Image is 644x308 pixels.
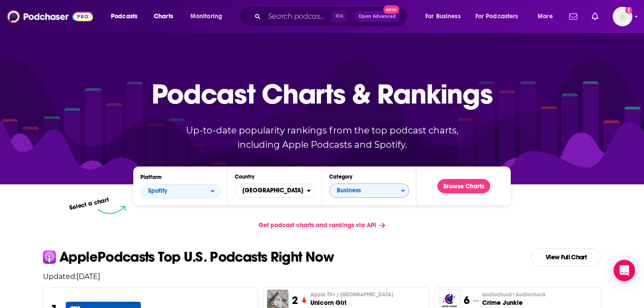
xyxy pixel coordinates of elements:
[43,250,56,263] img: apple Icon
[310,291,393,307] a: Apple TV+ / [GEOGRAPHIC_DATA]Unicorn Girl
[191,10,222,23] span: Monitoring
[36,272,608,281] p: Updated: [DATE]
[625,7,632,14] svg: Add a profile image
[140,184,220,198] button: open menu
[154,10,173,23] span: Charts
[482,291,546,298] span: audiochuck
[68,196,110,212] p: Select a chart
[355,11,400,22] button: Open AdvancedNew
[538,10,553,23] span: More
[383,5,399,14] span: New
[613,7,632,26] button: Show profile menu
[235,183,315,198] button: Countries
[425,10,461,23] span: For Business
[331,11,347,22] span: ⌘ K
[475,10,518,23] span: For Podcasters
[258,221,376,229] span: Get podcast charts and rankings via API
[330,183,401,198] span: Business
[482,291,546,298] p: audiochuck • Audiochuck
[613,7,632,26] img: User Profile
[251,214,392,236] a: Get podcast charts and rankings via API
[97,206,126,214] img: select arrow
[235,183,307,198] span: [GEOGRAPHIC_DATA]
[329,183,409,198] button: Categories
[168,123,476,152] p: Up-to-date popularity rankings from the top podcast charts, including Apple Podcasts and Spotify.
[482,291,546,307] a: audiochuck•AudiochuckCrime Junkie
[148,188,167,194] span: Spotify
[614,260,635,281] div: Open Intercom Messenger
[7,8,93,25] img: Podchaser - Follow, Share and Rate Podcasts
[184,9,234,24] button: open menu
[111,10,137,23] span: Podcasts
[419,9,472,24] button: open menu
[470,9,531,24] button: open menu
[531,9,564,24] button: open menu
[566,9,581,24] a: Show notifications dropdown
[140,184,220,198] h2: Platforms
[152,65,493,123] p: Podcast Charts & Rankings
[292,294,298,307] h3: 2
[310,291,393,298] span: Apple TV+ / [GEOGRAPHIC_DATA]
[59,250,334,264] p: Apple Podcasts Top U.S. Podcasts Right Now
[512,291,546,298] span: • Audiochuck
[310,291,393,298] p: Apple TV+ / Seven Hills
[588,9,602,24] a: Show notifications dropdown
[148,9,178,24] a: Charts
[359,14,396,19] span: Open Advanced
[482,298,546,307] h3: Crime Junkie
[531,248,601,266] a: View Full Chart
[613,7,632,26] span: Logged in as JamesRod2024
[310,298,393,307] h3: Unicorn Girl
[437,179,490,193] button: Browse Charts
[464,294,470,307] h3: 6
[264,9,331,24] input: Search podcasts, credits, & more...
[105,9,149,24] button: open menu
[248,6,416,27] div: Search podcasts, credits, & more...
